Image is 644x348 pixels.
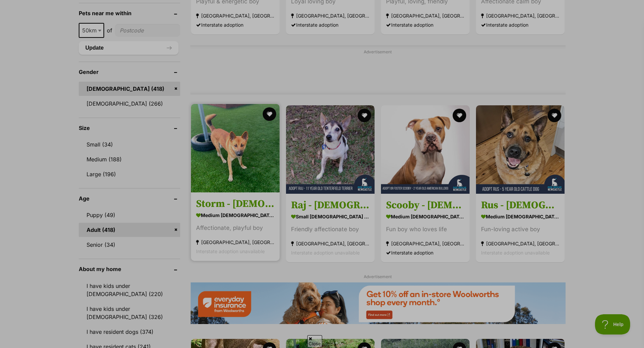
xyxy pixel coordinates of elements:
[364,274,392,279] span: Advertisement
[291,239,369,248] strong: [GEOGRAPHIC_DATA], [GEOGRAPHIC_DATA]
[291,20,369,29] div: Interstate adoption
[79,152,180,166] a: Medium (188)
[79,302,180,324] a: I have kids under [DEMOGRAPHIC_DATA] (326)
[476,193,565,262] a: Rus - [DEMOGRAPHIC_DATA] Cattle Dog medium [DEMOGRAPHIC_DATA] Dog Fun-loving active boy [GEOGRAPH...
[79,41,178,55] button: Update
[481,11,559,20] strong: [GEOGRAPHIC_DATA], [GEOGRAPHIC_DATA]
[291,11,369,20] strong: [GEOGRAPHIC_DATA], [GEOGRAPHIC_DATA]
[107,26,112,34] span: of
[386,20,464,29] div: Interstate adoption
[386,198,464,211] h3: Scooby - [DEMOGRAPHIC_DATA] American Bulldog
[196,20,275,29] div: Interstate adoption
[79,69,180,75] header: Gender
[481,239,559,248] strong: [GEOGRAPHIC_DATA], [GEOGRAPHIC_DATA]
[79,167,180,181] a: Large (196)
[386,248,464,257] div: Interstate adoption
[79,208,180,222] a: Puppy (49)
[191,104,280,192] img: Storm - 1 year old German Shepherd X - German Shepherd Dog
[190,45,566,95] div: Advertisement
[286,193,375,262] a: Raj - [DEMOGRAPHIC_DATA] Tenterfield Terrier small [DEMOGRAPHIC_DATA] Dog Friendly affectionate b...
[481,211,559,221] strong: medium [DEMOGRAPHIC_DATA] Dog
[196,248,265,254] span: Interstate adoption unavailable
[476,105,565,194] img: Rus - 5 Year Old Cattle Dog - Australian Cattle Dog
[79,223,180,237] a: Adult (418)
[79,125,180,131] header: Size
[196,223,275,232] div: Affectionate, playful boy
[196,11,275,20] strong: [GEOGRAPHIC_DATA], [GEOGRAPHIC_DATA]
[548,109,562,122] button: favourite
[79,10,180,16] header: Pets near me within
[291,211,369,221] strong: small [DEMOGRAPHIC_DATA] Dog
[381,193,470,262] a: Scooby - [DEMOGRAPHIC_DATA] American Bulldog medium [DEMOGRAPHIC_DATA] Dog Fun boy who loves life...
[381,105,470,194] img: Scooby - 2 Year Old American Bulldog - American Bulldog
[79,195,180,202] header: Age
[291,249,360,255] span: Interstate adoption unavailable
[481,249,550,255] span: Interstate adoption unavailable
[79,238,180,252] a: Senior (34)
[307,335,322,347] span: Close
[481,20,559,29] div: Interstate adoption
[386,224,464,234] div: Fun boy who loves life
[291,224,369,234] div: Friendly affectionate boy
[191,192,280,261] a: Storm - [DEMOGRAPHIC_DATA] German Shepherd X medium [DEMOGRAPHIC_DATA] Dog Affectionate, playful ...
[79,325,180,339] a: I have resident dogs (374)
[79,97,180,111] a: [DEMOGRAPHIC_DATA] (266)
[481,198,559,211] h3: Rus - [DEMOGRAPHIC_DATA] Cattle Dog
[286,105,375,194] img: Raj - 11 Year Old Tenterfield Terrier - Tenterfield Terrier Dog
[386,211,464,221] strong: medium [DEMOGRAPHIC_DATA] Dog
[79,266,180,272] header: About my home
[79,279,180,301] a: I have kids under [DEMOGRAPHIC_DATA] (220)
[386,11,464,20] strong: [GEOGRAPHIC_DATA], [GEOGRAPHIC_DATA]
[190,282,566,324] img: Everyday Insurance promotional banner
[595,314,630,334] iframe: Help Scout Beacon - Open
[79,137,180,152] a: Small (34)
[291,198,369,211] h3: Raj - [DEMOGRAPHIC_DATA] Tenterfield Terrier
[453,109,466,122] button: favourite
[386,239,464,248] strong: [GEOGRAPHIC_DATA], [GEOGRAPHIC_DATA]
[79,82,180,96] a: [DEMOGRAPHIC_DATA] (418)
[79,26,103,35] span: 50km
[358,109,371,122] button: favourite
[196,210,275,220] strong: medium [DEMOGRAPHIC_DATA] Dog
[190,282,566,325] a: Everyday Insurance promotional banner
[79,23,104,38] span: 50km
[481,224,559,234] div: Fun-loving active boy
[115,24,180,37] input: postcode
[263,107,276,121] button: favourite
[196,237,275,246] strong: [GEOGRAPHIC_DATA], [GEOGRAPHIC_DATA]
[196,197,275,210] h3: Storm - [DEMOGRAPHIC_DATA] German Shepherd X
